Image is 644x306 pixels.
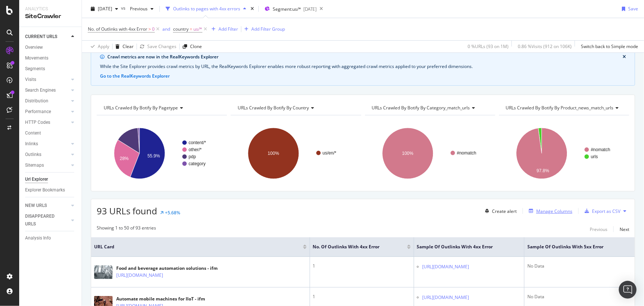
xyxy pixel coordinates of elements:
[249,5,255,13] div: times
[94,244,301,250] span: URL Card
[402,151,413,156] text: 100%
[127,6,148,12] span: Previous
[190,26,192,32] span: =
[189,147,202,152] text: other/*
[25,140,38,148] div: Inlinks
[107,54,623,60] div: Crawl metrics are now in the RealKeywords Explorer
[591,147,610,152] text: #nomatch
[423,263,469,271] a: [URL][DOMAIN_NAME]
[116,272,163,279] a: [URL][DOMAIN_NAME]
[165,210,180,216] div: +5.68%
[423,294,469,301] a: [URL][DOMAIN_NAME]
[173,6,240,12] div: Outlinks to pages with 4xx errors
[91,47,635,86] div: info banner
[628,6,638,12] div: Save
[88,3,121,15] button: [DATE]
[98,6,112,12] span: 2025 Oct. 6th
[527,263,632,269] div: No Data
[313,263,411,269] div: 1
[121,5,127,11] span: vs
[25,202,47,210] div: NEW URLS
[25,234,51,242] div: Analysis Info
[25,33,69,41] a: CURRENT URLS
[25,44,43,51] div: Overview
[323,150,337,156] text: us/en/*
[97,121,226,186] svg: A chart.
[88,41,109,52] button: Apply
[25,161,44,169] div: Sitemaps
[25,97,48,105] div: Distribution
[251,26,285,32] div: Add Filter Group
[581,43,638,50] div: Switch back to Simple mode
[162,25,170,33] button: and
[372,105,470,111] span: URLs Crawled By Botify By category_match_urls
[25,108,69,116] a: Performance
[162,26,170,32] div: and
[506,105,614,111] span: URLs Crawled By Botify By product_news_match_urls
[578,41,638,52] button: Switch back to Simple mode
[189,140,206,145] text: content/*
[313,244,396,250] span: No. of Outlinks with 4xx Error
[97,205,157,217] span: 93 URLs found
[25,151,69,159] a: Outlinks
[518,43,572,50] div: 0.86 % Visits ( 912 on 106K )
[620,225,629,234] button: Next
[25,151,41,159] div: Outlinks
[127,3,156,15] button: Previous
[98,43,109,50] div: Apply
[25,86,69,94] a: Search Engines
[25,76,36,84] div: Visits
[97,225,156,234] div: Showing 1 to 50 of 93 entries
[25,86,56,94] div: Search Engines
[537,169,549,174] text: 97.8%
[180,41,202,52] button: Clone
[268,151,279,156] text: 100%
[25,176,48,183] div: Url Explorer
[371,102,489,114] h4: URLs Crawled By Botify By category_match_urls
[592,208,620,214] div: Export as CSV
[25,54,76,62] a: Movements
[25,140,69,148] a: Inlinks
[25,202,69,210] a: NEW URLS
[25,161,69,169] a: Sitemaps
[25,212,69,228] a: DISAPPEARED URLS
[582,205,620,217] button: Export as CSV
[590,226,607,232] div: Previous
[25,33,57,41] div: CURRENT URLS
[303,6,317,12] div: [DATE]
[100,73,170,79] button: Go to the RealKeywords Explorer
[231,121,360,186] svg: A chart.
[365,121,494,186] svg: A chart.
[25,186,76,194] a: Explorer Bookmarks
[190,43,202,50] div: Clone
[504,102,625,114] h4: URLs Crawled By Botify By product_news_match_urls
[526,207,572,215] button: Manage Columns
[137,41,176,52] button: Save Changes
[591,154,598,159] text: urls
[189,154,196,159] text: pdp
[527,244,621,250] span: Sample of Outlinks with 5xx Error
[25,186,65,194] div: Explorer Bookmarks
[241,25,285,34] button: Add Filter Group
[621,52,628,62] button: close banner
[25,212,62,228] div: DISAPPEARED URLS
[25,6,76,12] div: Analytics
[482,205,517,217] button: Create alert
[94,265,113,279] img: main image
[536,208,572,214] div: Manage Columns
[100,63,626,70] div: While the Site Explorer provides crawl metrics by URL, the RealKeywords Explorer enables more rob...
[113,41,134,52] button: Clear
[104,105,178,111] span: URLs Crawled By Botify By pagetype
[457,150,476,156] text: #nomatch
[209,25,238,34] button: Add Filter
[468,43,509,50] div: 0 % URLs ( 93 on 1M )
[25,129,76,137] a: Content
[499,121,628,186] svg: A chart.
[25,12,76,21] div: SiteCrawler
[25,44,76,51] a: Overview
[123,43,134,50] div: Clear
